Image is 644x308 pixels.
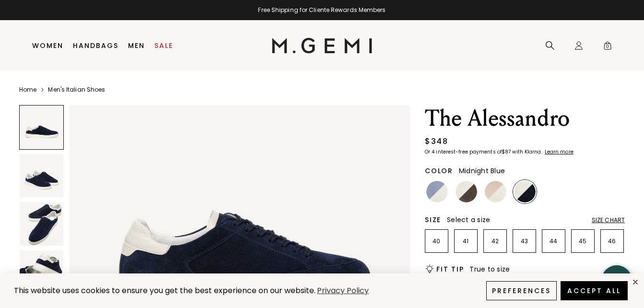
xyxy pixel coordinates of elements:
h2: Fit Tip [436,265,464,273]
a: Men's Italian Shoes [48,86,105,94]
button: Preferences [486,281,557,300]
p: 40 [425,237,448,245]
span: Select a size [447,215,490,225]
img: M.Gemi [272,38,372,53]
klarna-placement-style-cta: Learn more [545,148,574,155]
img: Off White with Blue Jeans [426,181,448,202]
button: Accept All [561,281,628,300]
a: Sale [154,42,173,49]
a: Men [128,42,145,49]
div: Size Chart [592,216,625,224]
a: Privacy Policy (opens in a new tab) [316,285,370,297]
span: This website uses cookies to ensure you get the best experience on our website. [14,285,316,296]
h2: Color [425,167,453,175]
img: The Alessandro [20,250,63,294]
span: 0 [603,43,612,52]
h2: Size [425,216,441,224]
img: The Alessandro [20,202,63,246]
p: 45 [572,237,594,245]
klarna-placement-style-amount: $87 [502,148,511,155]
img: Off White with Latte [485,181,506,202]
p: 44 [542,237,565,245]
div: close [632,278,639,286]
img: Fossil Grey [456,181,477,202]
p: 46 [601,237,623,245]
a: Home [19,86,36,94]
klarna-placement-style-body: Or 4 interest-free payments of [425,148,502,155]
a: Handbags [73,42,118,49]
img: Midnight Blue [514,181,536,202]
img: The Alessandro [20,154,63,198]
h1: The Alessandro [425,105,625,132]
a: Learn more [544,149,574,155]
p: 43 [513,237,536,245]
span: True to size [469,264,510,274]
p: 42 [484,237,506,245]
span: Midnight Blue [459,166,505,176]
a: Women [32,42,63,49]
klarna-placement-style-body: with Klarna [512,148,543,155]
p: 41 [455,237,477,245]
div: $348 [425,136,448,147]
